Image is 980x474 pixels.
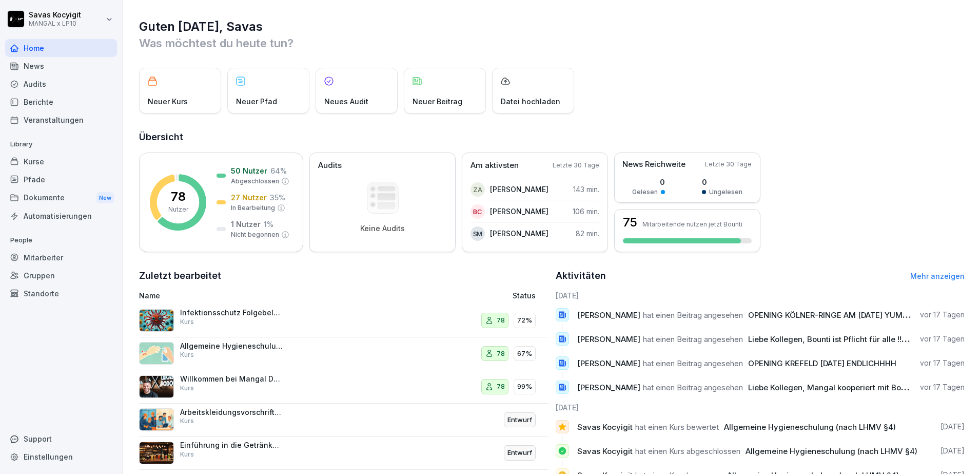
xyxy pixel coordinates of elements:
div: Automatisierungen [5,207,117,225]
a: Mitarbeiter [5,249,117,267]
p: 143 min. [573,184,599,195]
div: Standorte [5,285,117,302]
span: Savas Kocyigit [577,422,633,432]
span: hat einen Beitrag angesehen [643,383,743,392]
a: Audits [5,75,117,93]
p: Mitarbeitende nutzen jetzt Bounti [642,220,742,228]
p: 78 [497,382,505,392]
a: Mehr anzeigen [910,272,965,280]
h2: Übersicht [139,130,965,144]
p: [DATE] [940,446,965,456]
p: Kurs [180,416,194,426]
p: Gelesen [632,187,658,197]
div: New [96,192,114,204]
p: Savas Kocyigit [29,11,81,20]
p: [PERSON_NAME] [490,228,548,239]
span: [PERSON_NAME] [577,334,640,344]
a: Berichte [5,93,117,111]
p: Infektionsschutz Folgebelehrung (nach §43 IfSG) [180,308,283,317]
p: 35 % [270,192,285,203]
p: [PERSON_NAME] [490,206,548,217]
p: News Reichweite [622,159,685,170]
img: x022m68my2ctsma9dgr7k5hg.png [139,375,174,398]
p: vor 17 Tagen [920,382,965,392]
h6: [DATE] [556,402,965,413]
p: vor 17 Tagen [920,334,965,344]
p: Neuer Kurs [148,96,188,107]
p: Neues Audit [324,96,368,107]
img: hrooaq08pu8a7t8j1istvdhr.png [139,442,174,464]
p: Was möchtest du heute tun? [139,35,965,51]
p: Nutzer [168,205,188,214]
p: Am aktivsten [471,160,519,172]
p: 64 % [270,165,287,176]
p: Name [139,290,396,301]
span: Allgemeine Hygieneschulung (nach LHMV §4) [746,446,917,456]
p: Nicht begonnen [231,230,279,239]
p: 50 Nutzer [231,165,267,176]
p: 1 % [264,219,273,230]
p: Allgemeine Hygieneschulung (nach LHMV §4) [180,342,283,351]
p: Kurs [180,384,194,393]
p: Library [5,136,117,153]
a: Pfade [5,170,117,188]
p: Entwurf [507,448,532,458]
p: Datei hochladen [501,96,560,107]
p: 72% [517,315,532,326]
h3: 75 [623,216,637,229]
p: Willkommen bei Mangal Döner x LP10 [180,374,283,384]
p: 78 [497,349,505,359]
a: Einführung in die Getränkeangebot bei Mangal DönerKursEntwurf [139,437,548,470]
p: Arbeitskleidungsvorschriften für Mitarbeiter [180,408,283,417]
p: 1 Nutzer [231,219,261,230]
p: People [5,232,117,249]
p: Abgeschlossen [231,177,279,186]
p: Kurs [180,450,194,459]
a: Home [5,39,117,57]
h2: Aktivitäten [556,269,606,283]
p: Ungelesen [709,187,742,197]
p: 67% [517,349,532,359]
p: Neuer Pfad [236,96,277,107]
p: 106 min. [573,206,599,217]
p: In Bearbeitung [231,203,275,213]
p: 82 min. [576,228,599,239]
p: MANGAL x LP10 [29,20,81,27]
a: Gruppen [5,267,117,285]
a: Kurse [5,153,117,170]
span: hat einen Beitrag angesehen [643,358,743,368]
span: hat einen Beitrag angesehen [643,334,743,344]
img: gxsnf7ygjsfsmxd96jxi4ufn.png [139,342,174,365]
p: Einführung in die Getränkeangebot bei Mangal Döner [180,441,283,450]
a: Allgemeine Hygieneschulung (nach LHMV §4)Kurs7867% [139,337,548,371]
p: Kurs [180,317,194,327]
span: OPENING KREFELD [DATE] ENDLICHHHH [748,358,896,368]
a: DokumenteNew [5,188,117,207]
p: Letzte 30 Tage [705,160,752,169]
p: Neuer Beitrag [413,96,462,107]
h6: [DATE] [556,290,965,301]
a: Veranstaltungen [5,111,117,129]
p: Status [513,290,536,301]
p: Keine Audits [360,224,405,233]
div: BC [471,204,485,219]
p: [DATE] [940,422,965,432]
a: News [5,57,117,75]
a: Arbeitskleidungsvorschriften für MitarbeiterKursEntwurf [139,404,548,437]
p: vor 17 Tagen [920,358,965,368]
span: hat einen Kurs abgeschlossen [635,446,740,456]
span: [PERSON_NAME] [577,358,640,368]
p: 27 Nutzer [231,192,267,203]
span: [PERSON_NAME] [577,310,640,320]
div: Support [5,430,117,448]
h1: Guten [DATE], Savas [139,18,965,35]
div: Dokumente [5,188,117,207]
p: Entwurf [507,415,532,425]
a: Einstellungen [5,448,117,466]
span: Savas Kocyigit [577,446,633,456]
